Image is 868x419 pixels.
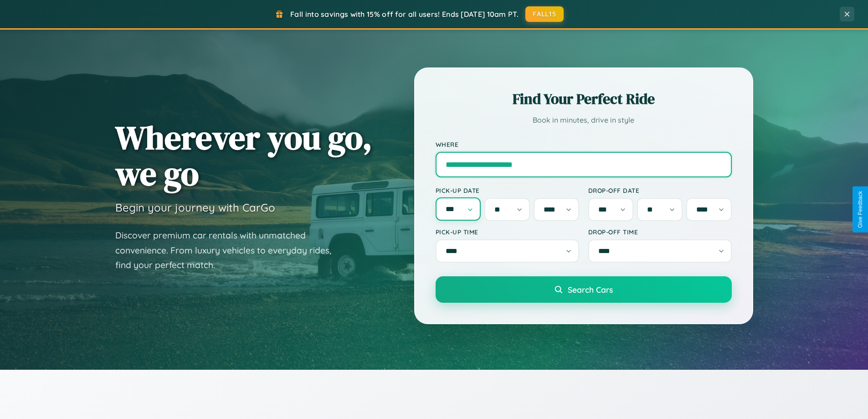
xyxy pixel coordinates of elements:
[436,186,579,194] label: Pick-up Date
[525,6,564,22] button: FALL15
[588,186,732,194] label: Drop-off Date
[436,140,732,148] label: Where
[568,285,613,295] span: Search Cars
[290,10,519,19] span: Fall into savings with 15% off for all users! Ends [DATE] 10am PT.
[588,228,732,236] label: Drop-off Time
[115,201,275,214] h3: Begin your journey with CarGo
[436,114,732,127] p: Book in minutes, drive in style
[857,191,863,228] div: Give Feedback
[115,228,343,273] p: Discover premium car rentals with unmatched convenience. From luxury vehicles to everyday rides, ...
[115,119,372,191] h1: Wherever you go, we go
[436,89,732,109] h2: Find Your Perfect Ride
[436,276,732,303] button: Search Cars
[436,228,579,236] label: Pick-up Time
